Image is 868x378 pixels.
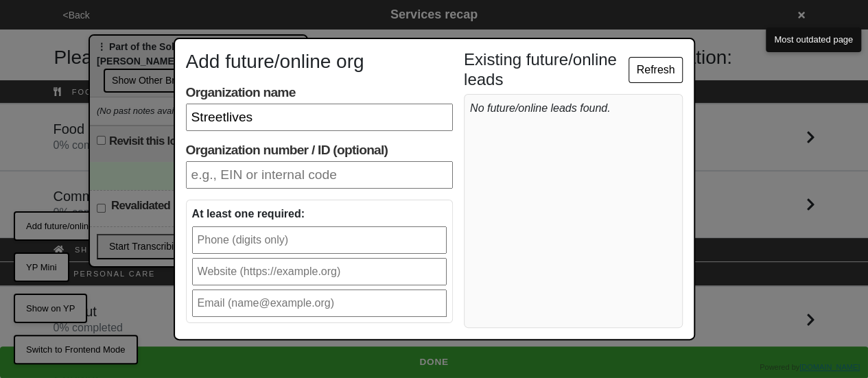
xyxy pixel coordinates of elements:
label: Organization number / ID (optional) [186,142,453,189]
input: Organization name [186,104,453,131]
input: Email (name@example.org) [192,290,447,317]
label: Organization name [186,84,453,131]
input: Phone (digits only) [192,226,447,254]
input: Website (https://example.org) [192,258,447,285]
button: Refresh [629,57,682,83]
input: Organization number / ID (optional) [186,161,453,189]
button: Most outdated page [766,27,861,52]
div: At least one required: [192,206,447,222]
h4: Existing future/online leads [464,50,629,90]
i: No future/online leads found. [470,102,611,114]
h3: Add future/online org [186,50,453,73]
